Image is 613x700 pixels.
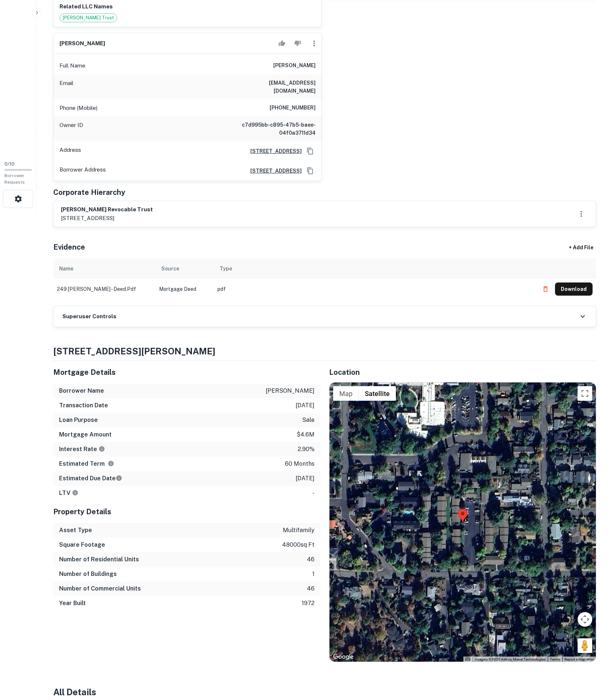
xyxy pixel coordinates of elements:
[62,312,116,321] h6: Superuser Controls
[307,555,315,564] p: 46
[53,506,320,517] h5: Property Details
[61,214,153,223] p: [STREET_ADDRESS]
[244,147,302,155] a: [STREET_ADDRESS]
[307,584,315,593] p: 46
[4,173,25,185] span: Borrower Requests
[359,386,396,401] button: Show satellite imagery
[59,386,104,395] h6: Borrower Name
[270,104,316,112] h6: [PHONE_NUMBER]
[161,264,179,273] div: Source
[564,657,594,661] a: Report a map error
[99,446,105,452] svg: The interest rates displayed on the website are for informational purposes only and may be report...
[228,79,316,95] h6: [EMAIL_ADDRESS][DOMAIN_NAME]
[53,685,596,699] h4: All Details
[59,474,122,483] h6: Estimated Due Date
[116,475,122,481] svg: Estimate is based on a standard schedule for this type of loan.
[302,599,315,608] p: 1972
[59,599,86,608] h6: Year Built
[275,36,288,51] button: Accept
[302,416,315,424] p: sale
[228,121,316,137] h6: c7d995bb-c895-47b5-baee-04f0a3711d34
[4,161,15,167] span: 0 / 10
[59,570,117,578] h6: Number of Buildings
[465,657,470,661] button: Keyboard shortcuts
[555,282,593,296] button: Download
[305,146,316,157] button: Copy Address
[59,584,141,593] h6: Number of Commercial Units
[59,430,112,439] h6: Mortgage Amount
[555,241,606,254] div: + Add File
[273,61,316,70] h6: [PERSON_NAME]
[53,187,125,198] h5: Corporate Hierarchy
[59,121,83,137] p: Owner ID
[59,401,108,410] h6: Transaction Date
[220,264,232,273] div: Type
[333,386,359,401] button: Show street map
[578,386,592,401] button: Toggle fullscreen view
[60,14,117,22] span: [PERSON_NAME] Trust
[53,242,85,253] h5: Evidence
[298,445,315,454] p: 2.90%
[291,36,304,51] button: Reject
[59,61,85,70] p: Full Name
[53,258,155,279] th: Name
[59,526,92,535] h6: Asset Type
[155,258,214,279] th: Source
[61,205,153,214] h6: [PERSON_NAME] revocable trust
[214,279,535,299] td: pdf
[283,526,315,535] p: multifamily
[305,165,316,176] button: Copy Address
[577,642,613,677] iframe: Chat Widget
[266,386,315,395] p: [PERSON_NAME]
[59,146,81,157] p: Address
[312,570,315,578] p: 1
[285,459,315,468] p: 60 months
[331,652,355,662] a: Open this area in Google Maps (opens a new window)
[59,264,73,273] div: Name
[475,657,545,661] span: Imagery ©2025 Airbus, Maxar Technologies
[214,258,535,279] th: Type
[578,612,592,627] button: Map camera controls
[312,489,315,497] p: -
[539,283,552,295] button: Delete file
[550,657,560,661] a: Terms (opens in new tab)
[72,489,78,496] svg: LTVs displayed on the website are for informational purposes only and may be reported incorrectly...
[59,79,73,95] p: Email
[329,367,596,378] h5: Location
[59,2,316,11] p: Related LLC Names
[108,460,114,467] svg: Term is based on a standard schedule for this type of loan.
[155,279,214,299] td: Mortgage Deed
[59,489,78,497] h6: LTV
[53,258,596,306] div: scrollable content
[59,459,114,468] h6: Estimated Term
[59,104,97,112] p: Phone (Mobile)
[578,638,592,653] button: Drag Pegman onto the map to open Street View
[282,541,315,549] p: 48000 sq ft
[59,165,106,176] p: Borrower Address
[296,401,315,410] p: [DATE]
[296,474,315,483] p: [DATE]
[59,555,139,564] h6: Number of Residential Units
[297,430,315,439] p: $4.6m
[244,167,302,175] a: [STREET_ADDRESS]
[53,367,320,378] h5: Mortgage Details
[331,652,355,662] img: Google
[59,416,98,424] h6: Loan Purpose
[59,39,105,48] h6: [PERSON_NAME]
[59,445,105,454] h6: Interest Rate
[53,279,155,299] td: 249 [PERSON_NAME] - deed.pdf
[53,345,596,358] h4: [STREET_ADDRESS][PERSON_NAME]
[59,541,105,549] h6: Square Footage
